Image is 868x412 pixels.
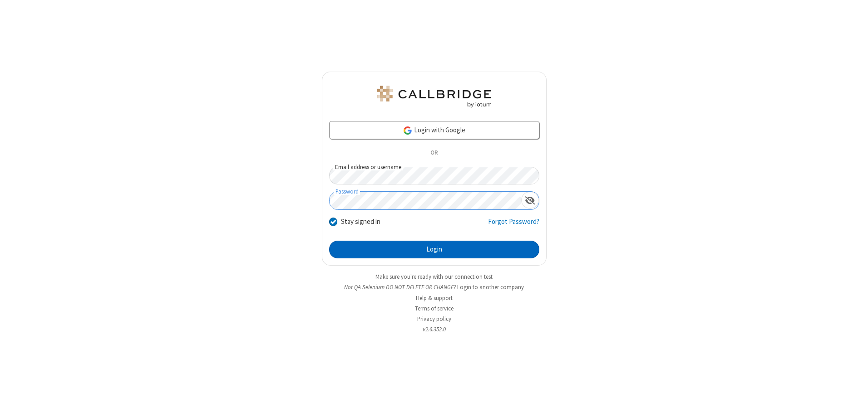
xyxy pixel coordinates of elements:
input: Email address or username [329,167,539,184]
a: Terms of service [415,305,454,312]
a: Help & support [416,294,453,302]
input: Password [330,192,521,209]
div: Show password [521,192,539,208]
a: Privacy policy [417,315,451,323]
button: Login to another company [457,283,524,291]
span: OR [427,147,441,160]
a: Forgot Password? [488,217,539,234]
label: Stay signed in [341,217,380,227]
img: google-icon.png [403,126,413,136]
img: QA Selenium DO NOT DELETE OR CHANGE [375,86,493,107]
li: v2.6.352.0 [322,325,547,334]
a: Make sure you're ready with our connection test [375,273,493,281]
button: Login [329,241,539,259]
li: Not QA Selenium DO NOT DELETE OR CHANGE? [322,283,547,291]
a: Login with Google [329,121,539,139]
